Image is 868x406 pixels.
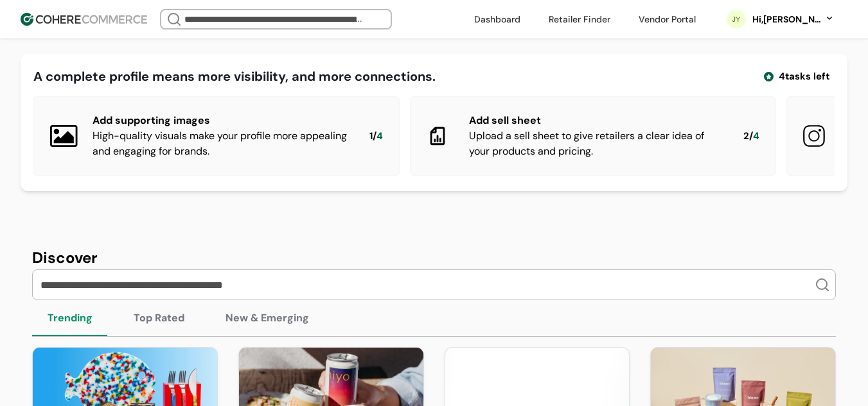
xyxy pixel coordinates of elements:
[369,129,373,144] span: 1
[753,129,759,144] span: 4
[373,129,376,144] span: /
[118,300,200,336] button: Top Rated
[32,300,108,336] button: Trending
[376,129,383,144] span: 4
[469,113,723,128] div: Add sell sheet
[93,128,349,159] div: High-quality visuals make your profile more appealing and engaging for brands.
[749,129,753,144] span: /
[210,300,324,336] button: New & Emerging
[779,69,829,84] span: 4 tasks left
[469,128,723,159] div: Upload a sell sheet to give retailers a clear idea of your products and pricing.
[21,13,147,26] img: Cohere Logo
[751,13,822,26] div: Hi, [PERSON_NAME]
[743,129,749,144] span: 2
[751,13,835,26] button: Hi,[PERSON_NAME]
[32,246,836,269] h1: Discover
[33,67,436,86] div: A complete profile means more visibility, and more connections.
[93,113,349,128] div: Add supporting images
